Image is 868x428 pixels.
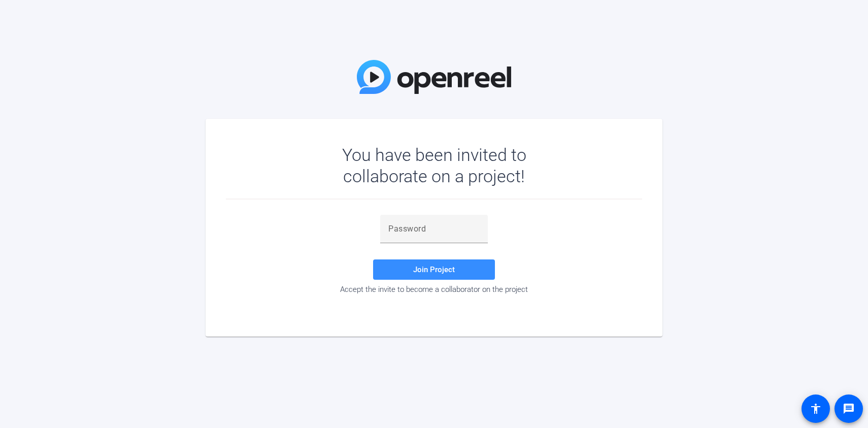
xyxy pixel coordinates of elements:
[357,60,511,94] img: OpenReel Logo
[413,265,455,274] span: Join Project
[810,403,822,415] mat-icon: accessibility
[843,403,855,415] mat-icon: message
[388,223,480,235] input: Password
[226,285,642,294] div: Accept the invite to become a collaborator on the project
[313,144,556,187] div: You have been invited to collaborate on a project!
[373,259,495,280] button: Join Project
